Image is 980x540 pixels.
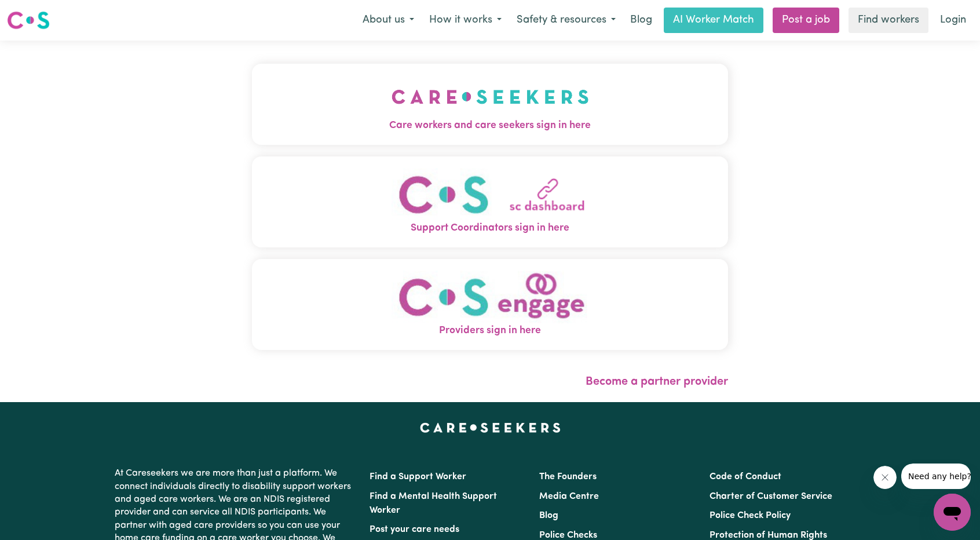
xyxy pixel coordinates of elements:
[873,466,897,489] iframe: Close message
[7,10,50,31] img: Careseekers logo
[252,259,728,350] button: Providers sign in here
[252,221,728,236] span: Support Coordinators sign in here
[420,423,561,432] a: Careseekers home page
[933,8,973,33] a: Login
[623,8,659,33] a: Blog
[710,472,781,481] a: Code of Conduct
[252,156,728,247] button: Support Coordinators sign in here
[252,323,728,338] span: Providers sign in here
[370,472,466,481] a: Find a Support Worker
[664,8,763,33] a: AI Worker Match
[252,64,728,145] button: Care workers and care seekers sign in here
[370,525,459,534] a: Post your care needs
[355,8,422,32] button: About us
[370,492,497,515] a: Find a Mental Health Support Worker
[539,511,558,520] a: Blog
[586,376,728,388] a: Become a partner provider
[539,492,599,501] a: Media Centre
[710,531,827,540] a: Protection of Human Rights
[934,494,971,531] iframe: Button to launch messaging window
[901,464,971,489] iframe: Message from company
[539,531,597,540] a: Police Checks
[849,8,928,33] a: Find workers
[422,8,509,32] button: How it works
[7,8,70,17] span: Need any help?
[539,472,597,481] a: The Founders
[710,511,791,520] a: Police Check Policy
[7,7,50,34] a: Careseekers logo
[509,8,623,32] button: Safety & resources
[773,8,839,33] a: Post a job
[252,118,728,133] span: Care workers and care seekers sign in here
[710,492,832,501] a: Charter of Customer Service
